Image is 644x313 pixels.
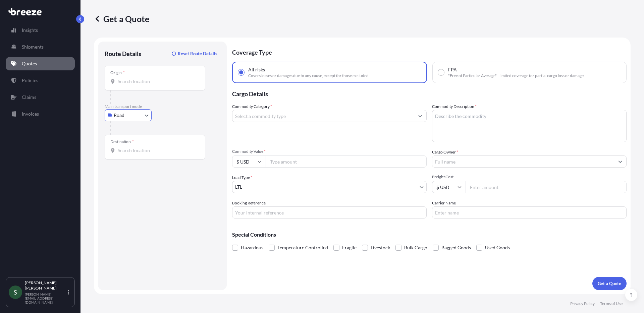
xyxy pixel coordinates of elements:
[432,206,627,218] input: Enter name
[241,243,263,253] span: Hazardous
[6,74,75,87] a: Policies
[235,184,242,190] span: LTL
[441,243,471,253] span: Bagged Goods
[432,149,458,155] label: Cargo Owner
[342,243,357,253] span: Fragile
[432,174,627,180] span: Freight Cost
[232,110,414,122] input: Select a commodity type
[178,50,217,57] p: Reset Route Details
[6,57,75,70] a: Quotes
[600,301,623,306] a: Terms of Use
[118,147,197,154] input: Destination
[22,111,39,117] p: Invoices
[232,149,427,154] span: Commodity Value
[6,107,75,121] a: Invoices
[105,104,220,109] p: Main transport mode
[25,280,66,291] p: [PERSON_NAME] [PERSON_NAME]
[22,60,37,67] p: Quotes
[22,77,38,84] p: Policies
[105,109,152,121] button: Select transport
[592,277,627,290] button: Get a Quote
[448,66,457,73] span: FPA
[485,243,510,253] span: Used Goods
[232,174,252,181] span: Load Type
[371,243,390,253] span: Livestock
[432,103,477,110] label: Commodity Description
[22,94,36,101] p: Claims
[466,181,627,193] input: Enter amount
[614,155,626,168] button: Show suggestions
[6,23,75,37] a: Insights
[570,301,595,306] a: Privacy Policy
[248,66,265,73] span: All risks
[414,110,426,122] button: Show suggestions
[266,155,427,168] input: Type amount
[232,83,627,103] p: Cargo Details
[110,70,125,75] div: Origin
[432,155,614,168] input: Full name
[6,40,75,54] a: Shipments
[110,139,134,144] div: Destination
[232,206,427,218] input: Your internal reference
[114,112,124,119] span: Road
[14,289,17,296] span: S
[232,42,627,62] p: Coverage Type
[168,48,220,59] button: Reset Route Details
[248,73,369,78] span: Covers losses or damages due to any cause, except for those excluded
[598,280,621,287] p: Get a Quote
[22,27,38,34] p: Insights
[238,69,244,75] input: All risksCovers losses or damages due to any cause, except for those excluded
[6,90,75,104] a: Claims
[232,103,272,110] label: Commodity Category
[404,243,427,253] span: Bulk Cargo
[448,73,584,78] span: "Free of Particular Average" - limited coverage for partial cargo loss or damage
[277,243,328,253] span: Temperature Controlled
[105,50,141,58] p: Route Details
[438,69,444,75] input: FPA"Free of Particular Average" - limited coverage for partial cargo loss or damage
[22,44,44,50] p: Shipments
[232,181,427,193] button: LTL
[118,78,197,85] input: Origin
[432,200,456,206] label: Carrier Name
[94,13,149,24] p: Get a Quote
[232,200,266,206] label: Booking Reference
[232,232,627,237] p: Special Conditions
[25,292,66,304] p: [PERSON_NAME][EMAIL_ADDRESS][DOMAIN_NAME]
